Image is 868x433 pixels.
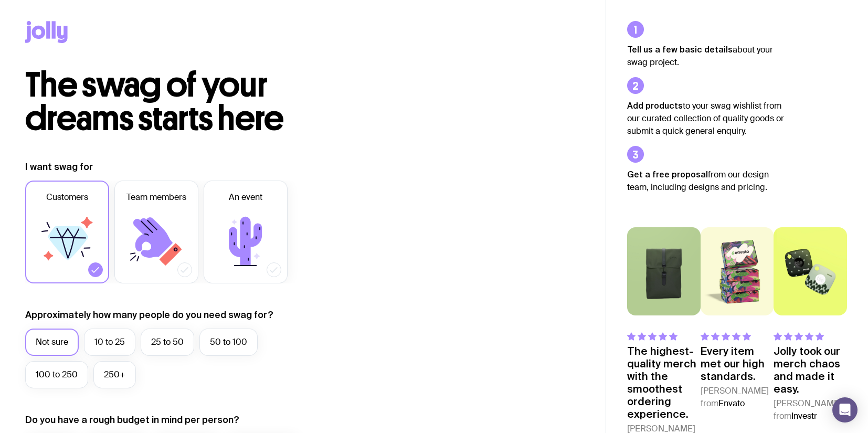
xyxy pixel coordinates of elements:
[25,414,239,426] label: Do you have a rough budget in mind per person?
[791,410,817,421] span: Investr
[718,398,745,409] span: Envato
[627,43,785,69] p: about your swag project.
[627,101,683,110] strong: Add products
[627,45,733,54] strong: Tell us a few basic details
[25,161,93,173] label: I want swag for
[832,397,858,423] div: Open Intercom Messenger
[627,170,708,179] strong: Get a free proposal
[627,168,785,194] p: from our design team, including designs and pricing.
[774,397,847,423] cite: [PERSON_NAME] from
[25,309,273,321] label: Approximately how many people do you need swag for?
[84,329,135,356] label: 10 to 25
[25,361,88,388] label: 100 to 250
[627,345,701,420] p: The highest-quality merch with the smoothest ordering experience.
[25,329,79,356] label: Not sure
[701,385,774,410] cite: [PERSON_NAME] from
[25,64,284,139] span: The swag of your dreams starts here
[93,361,136,388] label: 250+
[46,191,88,204] span: Customers
[141,329,194,356] label: 25 to 50
[774,345,847,395] p: Jolly took our merch chaos and made it easy.
[199,329,258,356] label: 50 to 100
[627,99,785,138] p: to your swag wishlist from our curated collection of quality goods or submit a quick general enqu...
[126,191,186,204] span: Team members
[229,191,262,204] span: An event
[701,345,774,383] p: Every item met our high standards.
